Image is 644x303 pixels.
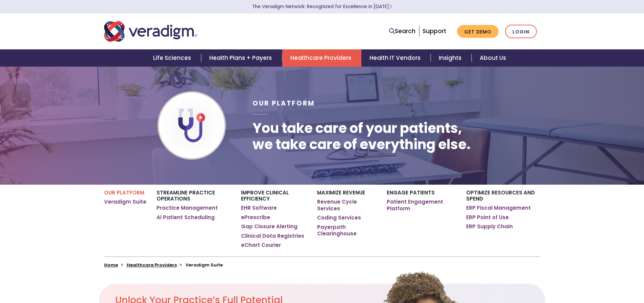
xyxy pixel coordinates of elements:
a: Home [104,262,118,268]
a: Veradigm Suite [104,199,146,205]
a: Support [423,27,446,35]
a: ERP Point of Use [466,214,509,221]
a: Life Sciences [145,49,201,67]
a: Insights [431,49,472,67]
a: EHR Software [241,205,277,211]
a: Health Plans + Payers [201,49,282,67]
img: Veradigm logo [104,20,197,43]
a: ERP Supply Chain [466,223,513,230]
a: Get Demo [457,25,499,38]
a: ePrescribe [241,214,270,221]
a: Payerpath Clearinghouse [317,224,376,237]
a: Revenue Cycle Services [317,199,376,212]
a: Health IT Vendors [361,49,431,67]
a: Clinical Data Registries [241,233,304,239]
span: Our Platform [253,99,315,108]
a: Healthcare Providers [282,49,361,67]
a: eChart Courier [241,242,281,249]
h1: You take care of your patients, we take care of everything else. [253,120,471,153]
a: ERP Fiscal Management [466,205,531,211]
a: Gap Closure Alerting [241,223,297,230]
a: Search [389,27,415,36]
a: Healthcare Providers [127,262,177,268]
span: Learn More [389,3,392,10]
a: The Veradigm Network: Recognized for Excellence in [DATE]Learn More [252,3,392,10]
a: Login [505,25,537,39]
a: Coding Services [317,214,361,221]
a: Patient Engagement Platform [387,199,456,212]
a: Practice Management [157,205,218,211]
a: About Us [472,49,514,67]
a: AI Patient Scheduling [157,214,215,221]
